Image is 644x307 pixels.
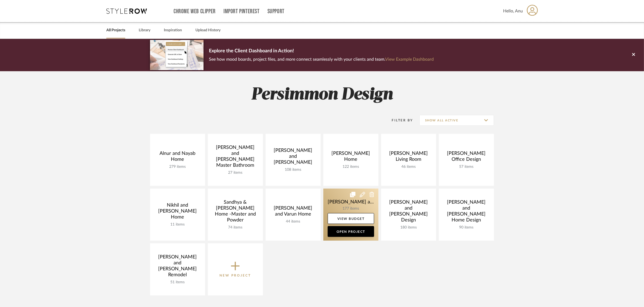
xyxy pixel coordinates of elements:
[212,199,259,225] div: Sandhya & [PERSON_NAME] Home -Master and Powder
[328,151,374,165] div: [PERSON_NAME] Home
[443,151,490,165] div: [PERSON_NAME] Office Design
[164,27,182,34] a: Inspiration
[209,47,434,56] p: Explore the Client Dashboard in Action!
[128,85,516,105] h2: Persimmon Design
[328,226,374,237] a: Open Project
[385,118,413,123] div: Filter By
[385,199,432,225] div: [PERSON_NAME] and [PERSON_NAME] Design
[154,222,201,227] div: 11 items
[195,27,221,34] a: Upload History
[328,165,374,169] div: 122 items
[270,148,316,168] div: [PERSON_NAME] and [PERSON_NAME]
[270,205,316,219] div: [PERSON_NAME] and Varun Home
[154,151,201,165] div: Alnur and Nayab Home
[443,165,490,169] div: 57 items
[267,9,284,14] a: Support
[220,273,251,278] p: New Project
[154,280,201,285] div: 51 items
[209,56,434,63] p: See how mood boards, project files, and more connect seamlessly with your clients and team.
[174,9,216,14] a: Chrome Web Clipper
[270,219,316,224] div: 44 items
[212,170,259,175] div: 27 items
[385,165,432,169] div: 46 items
[150,40,204,70] img: d5d033c5-7b12-40c2-a960-1ecee1989c38.png
[385,151,432,165] div: [PERSON_NAME] Living Room
[154,254,201,280] div: [PERSON_NAME] and [PERSON_NAME] Remodel
[106,27,125,34] a: All Projects
[443,225,490,230] div: 90 items
[385,225,432,230] div: 180 items
[139,27,150,34] a: Library
[270,168,316,172] div: 108 items
[212,225,259,230] div: 74 items
[503,8,523,14] span: Hello, Anu
[443,199,490,225] div: [PERSON_NAME] and [PERSON_NAME] Home Design
[385,57,434,62] a: View Example Dashboard
[208,243,263,295] button: New Project
[223,9,260,14] a: Import Pinterest
[212,145,259,170] div: [PERSON_NAME] and [PERSON_NAME] Master Bathroom
[154,202,201,222] div: Nikhil and [PERSON_NAME] Home
[154,165,201,169] div: 279 items
[328,213,374,224] a: View Budget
